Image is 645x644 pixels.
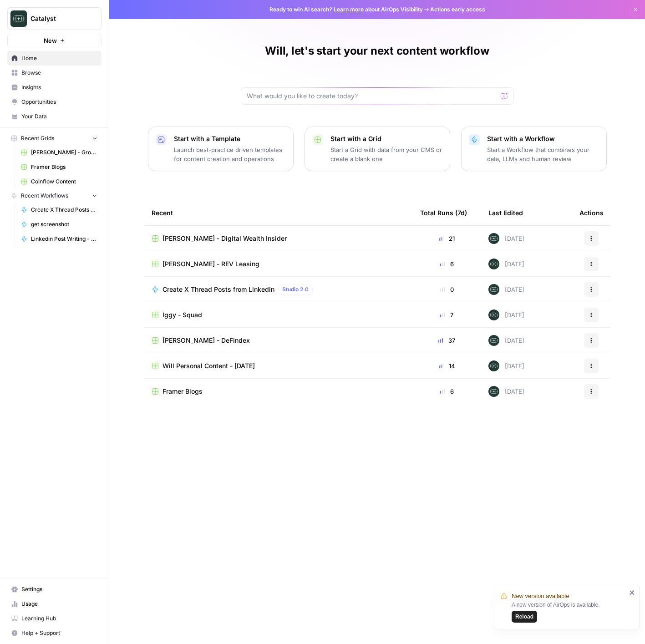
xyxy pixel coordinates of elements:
div: Recent [152,200,406,225]
a: Learning Hub [7,611,102,626]
div: [DATE] [488,284,524,295]
span: Ready to win AI search? about AirOps Visibility [269,5,423,14]
a: Home [7,51,102,66]
div: 21 [420,234,474,243]
div: 37 [420,336,474,345]
p: Start with a Workflow [487,134,599,143]
p: Start a Grid with data from your CMS or create a blank one [330,145,442,163]
a: Create X Thread Posts from LinkedinStudio 2.0 [152,284,406,295]
span: Create X Thread Posts from Linkedin [163,285,274,294]
button: close [629,589,635,596]
a: Iggy - Squad [152,310,406,319]
div: [DATE] [488,360,524,371]
button: Workspace: Catalyst [7,7,102,30]
img: lkqc6w5wqsmhugm7jkiokl0d6w4g [488,386,499,397]
a: Create X Thread Posts from Linkedin [17,203,102,217]
span: Your Data [21,112,97,121]
img: Catalyst Logo [10,10,27,27]
div: [DATE] [488,259,524,269]
div: [DATE] [488,386,524,397]
div: [DATE] [488,309,524,320]
div: 0 [420,285,474,294]
a: Settings [7,582,102,597]
div: [DATE] [488,233,524,244]
div: [DATE] [488,335,524,346]
div: Total Runs (7d) [420,200,467,225]
p: Start a Workflow that combines your data, LLMs and human review [487,145,599,163]
img: lkqc6w5wqsmhugm7jkiokl0d6w4g [488,259,499,269]
span: Home [21,54,97,62]
span: Recent Workflows [21,192,68,200]
a: Your Data [7,109,102,124]
a: Will Personal Content - [DATE] [152,361,406,370]
span: Catalyst [30,14,86,23]
div: 14 [420,361,474,370]
p: Start with a Grid [330,134,442,143]
span: Learning Hub [21,614,97,623]
button: New [7,34,102,47]
span: Browse [21,69,97,77]
span: Framer Blogs [163,387,203,396]
span: Coinflow Content [31,177,97,186]
div: A new version of AirOps is available. [512,601,626,623]
a: Framer Blogs [17,160,102,174]
span: Linkedin Post Writing - [DATE] [31,235,97,243]
a: Opportunities [7,95,102,109]
button: Start with a GridStart a Grid with data from your CMS or create a blank one [305,127,450,171]
div: 6 [420,259,474,269]
a: Framer Blogs [152,387,406,396]
span: Studio 2.0 [282,285,309,294]
a: Learn more [334,6,364,13]
a: Browse [7,66,102,80]
span: [PERSON_NAME] - Ground Content - [DATE] [31,148,97,157]
a: [PERSON_NAME] - Digital Wealth Insider [152,234,406,243]
button: Start with a TemplateLaunch best-practice driven templates for content creation and operations [148,127,294,171]
span: Framer Blogs [31,163,97,171]
span: Opportunities [21,98,97,106]
span: Actions early access [430,5,485,14]
button: Recent Grids [7,132,102,145]
a: [PERSON_NAME] - Ground Content - [DATE] [17,145,102,160]
p: Launch best-practice driven templates for content creation and operations [174,145,286,163]
span: [PERSON_NAME] - DeFindex [163,336,250,345]
img: lkqc6w5wqsmhugm7jkiokl0d6w4g [488,233,499,244]
span: New version available [512,592,569,601]
button: Help + Support [7,626,102,640]
img: lkqc6w5wqsmhugm7jkiokl0d6w4g [488,335,499,346]
p: Start with a Template [174,134,286,143]
img: lkqc6w5wqsmhugm7jkiokl0d6w4g [488,309,499,320]
span: Recent Grids [21,134,54,142]
span: New [44,36,57,45]
span: Reload [515,613,533,621]
span: [PERSON_NAME] - Digital Wealth Insider [163,234,287,243]
div: Last Edited [488,200,523,225]
h1: Will, let's start your next content workflow [265,44,489,58]
div: 7 [420,310,474,319]
a: Linkedin Post Writing - [DATE] [17,232,102,246]
span: get screenshot [31,220,97,228]
a: Coinflow Content [17,174,102,189]
a: Usage [7,597,102,611]
span: Usage [21,600,97,608]
span: Create X Thread Posts from Linkedin [31,206,97,214]
a: get screenshot [17,217,102,232]
a: Insights [7,80,102,95]
button: Recent Workflows [7,189,102,203]
span: Iggy - Squad [163,310,202,319]
button: Start with a WorkflowStart a Workflow that combines your data, LLMs and human review [461,127,607,171]
span: Insights [21,83,97,91]
input: What would you like to create today? [247,91,497,101]
span: Settings [21,585,97,593]
img: lkqc6w5wqsmhugm7jkiokl0d6w4g [488,284,499,295]
span: [PERSON_NAME] - REV Leasing [163,259,259,269]
span: Will Personal Content - [DATE] [163,361,255,370]
div: Actions [579,200,604,225]
a: [PERSON_NAME] - REV Leasing [152,259,406,269]
div: 6 [420,387,474,396]
button: Reload [512,611,537,623]
a: [PERSON_NAME] - DeFindex [152,336,406,345]
span: Help + Support [21,629,97,637]
img: lkqc6w5wqsmhugm7jkiokl0d6w4g [488,360,499,371]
